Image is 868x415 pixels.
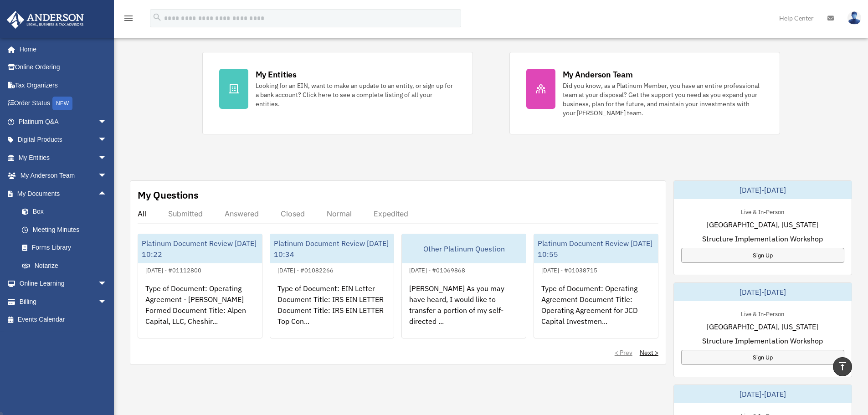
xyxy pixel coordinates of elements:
[6,131,121,149] a: Digital Productsarrow_drop_down
[13,203,121,221] a: Box
[509,52,780,134] a: My Anderson Team Did you know, as a Platinum Member, you have an entire professional team at your...
[563,81,763,118] div: Did you know, as a Platinum Member, you have an entire professional team at your disposal? Get th...
[270,234,394,263] div: Platinum Document Review [DATE] 10:34
[138,276,262,347] div: Type of Document: Operating Agreement - [PERSON_NAME] Formed Document Title: Alpen Capital, LLC, ...
[138,188,199,202] div: My Questions
[534,265,605,274] div: [DATE] - #01038715
[402,276,526,347] div: [PERSON_NAME] As you may have heard, I would like to transfer a portion of my self-directed ...
[256,69,297,80] div: My Entities
[6,184,121,203] a: My Documentsarrow_drop_up
[734,308,791,318] div: Live & In-Person
[52,97,72,110] div: NEW
[6,113,121,131] a: Platinum Q&Aarrow_drop_down
[138,265,209,274] div: [DATE] - #01112800
[402,265,473,274] div: [DATE] - #01069868
[13,239,121,257] a: Forms Library
[847,11,861,25] img: User Pic
[270,234,395,338] a: Platinum Document Review [DATE] 10:34[DATE] - #01082266Type of Document: EIN Letter Document Titl...
[225,209,259,218] div: Answered
[138,234,262,263] div: Platinum Document Review [DATE] 10:22
[702,335,823,346] span: Structure Implementation Workshop
[98,167,116,185] span: arrow_drop_down
[837,361,848,372] i: vertical_align_top
[6,292,121,311] a: Billingarrow_drop_down
[563,69,633,80] div: My Anderson Team
[681,248,844,263] a: Sign Up
[270,276,394,347] div: Type of Document: EIN Letter Document Title: IRS EIN LETTER Document Title: IRS EIN LETTER Top Co...
[402,234,526,263] div: Other Platinum Question
[270,265,341,274] div: [DATE] - #01082266
[256,81,456,108] div: Looking for an EIN, want to make an update to an entity, or sign up for a bank account? Click her...
[734,206,791,216] div: Live & In-Person
[123,13,134,24] i: menu
[6,275,121,293] a: Online Learningarrow_drop_down
[674,385,852,403] div: [DATE]-[DATE]
[98,149,116,167] span: arrow_drop_down
[534,234,658,263] div: Platinum Document Review [DATE] 10:55
[13,220,121,239] a: Meeting Minutes
[202,52,473,134] a: My Entities Looking for an EIN, want to make an update to an entity, or sign up for a bank accoun...
[168,209,203,218] div: Submitted
[6,149,121,167] a: My Entitiesarrow_drop_down
[833,357,852,376] a: vertical_align_top
[534,276,658,347] div: Type of Document: Operating Agreement Document Title: Operating Agreement for JCD Capital Investm...
[152,12,162,22] i: search
[98,292,116,311] span: arrow_drop_down
[6,311,121,329] a: Events Calendar
[281,209,305,218] div: Closed
[138,209,146,218] div: All
[6,94,121,113] a: Order StatusNEW
[6,40,116,58] a: Home
[13,256,121,275] a: Notarize
[98,113,116,131] span: arrow_drop_down
[681,350,844,365] a: Sign Up
[6,58,121,77] a: Online Ordering
[327,209,352,218] div: Normal
[674,181,852,199] div: [DATE]-[DATE]
[374,209,408,218] div: Expedited
[401,234,526,338] a: Other Platinum Question[DATE] - #01069868[PERSON_NAME] As you may have heard, I would like to tra...
[138,234,262,338] a: Platinum Document Review [DATE] 10:22[DATE] - #01112800Type of Document: Operating Agreement - [P...
[6,167,121,185] a: My Anderson Teamarrow_drop_down
[6,76,121,94] a: Tax Organizers
[98,184,116,203] span: arrow_drop_up
[707,321,818,332] span: [GEOGRAPHIC_DATA], [US_STATE]
[640,348,658,357] a: Next >
[4,11,87,29] img: Anderson Advisors Platinum Portal
[98,275,116,293] span: arrow_drop_down
[707,219,818,230] span: [GEOGRAPHIC_DATA], [US_STATE]
[702,233,823,244] span: Structure Implementation Workshop
[674,283,852,301] div: [DATE]-[DATE]
[534,234,658,338] a: Platinum Document Review [DATE] 10:55[DATE] - #01038715Type of Document: Operating Agreement Docu...
[123,16,134,24] a: menu
[98,131,116,149] span: arrow_drop_down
